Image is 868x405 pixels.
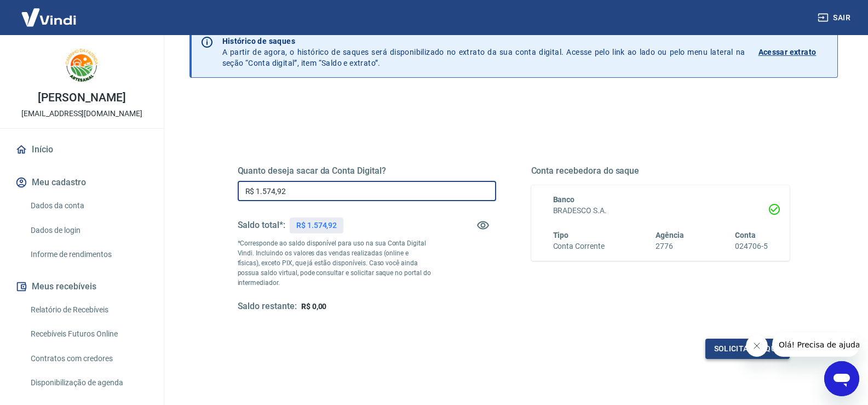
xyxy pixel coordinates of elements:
[26,195,151,217] a: Dados da conta
[758,47,817,58] p: Acessar extrato
[7,8,92,16] span: Olá! Precisa de ajuda?
[222,36,745,69] p: A partir de agora, o histórico de saques será disponibilizado no extrato da sua conta digital. Ac...
[735,231,756,239] span: Conta
[60,44,104,88] img: 88cfd489-ffb9-4ff3-9d54-8f81e8335bb7.jpeg
[238,301,297,312] h5: Saldo restante:
[13,275,151,299] button: Meus recebíveis
[735,241,768,252] h6: 024706-5
[238,220,285,231] h5: Saldo total*:
[815,8,855,28] button: Sair
[13,170,151,195] button: Meu cadastro
[705,339,790,359] button: Solicitar saque
[26,219,151,242] a: Dados de login
[301,302,327,311] span: R$ 0,00
[824,361,859,396] iframe: Botão para abrir a janela de mensagens
[26,323,151,345] a: Recebíveis Futuros Online
[553,195,575,204] span: Banco
[38,92,125,104] p: [PERSON_NAME]
[21,108,142,119] p: [EMAIL_ADDRESS][DOMAIN_NAME]
[553,241,605,252] h6: Conta Corrente
[222,36,745,47] p: Histórico de saques
[238,166,496,176] h5: Quanto deseja sacar da Conta Digital?
[746,335,768,357] iframe: Fechar mensagem
[13,138,151,162] a: Início
[656,241,684,252] h6: 2776
[26,299,151,321] a: Relatório de Recebíveis
[772,333,859,357] iframe: Mensagem da empresa
[656,231,684,239] span: Agência
[13,1,84,34] img: Vindi
[296,220,337,231] p: R$ 1.574,92
[26,372,151,394] a: Disponibilização de agenda
[26,243,151,266] a: Informe de rendimentos
[553,231,569,239] span: Tipo
[26,347,151,370] a: Contratos com credores
[238,238,432,288] p: *Corresponde ao saldo disponível para uso na sua Conta Digital Vindi. Incluindo os valores das ve...
[553,205,768,216] h6: BRADESCO S.A.
[531,166,790,176] h5: Conta recebedora do saque
[758,36,829,69] a: Acessar extrato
